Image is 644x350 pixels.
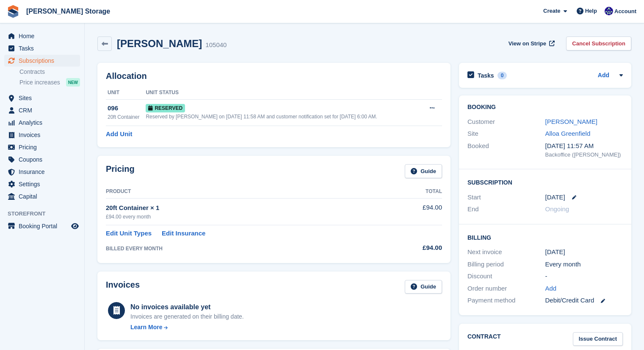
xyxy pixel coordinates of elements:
div: Next invoice [467,247,545,257]
div: Payment method [467,296,545,305]
div: 105040 [205,40,227,50]
div: BILLED EVERY MONTH [106,245,387,252]
span: CRM [19,104,69,116]
a: menu [4,55,80,67]
th: Unit Status [146,86,421,100]
div: Reserved by [PERSON_NAME] on [DATE] 11:58 AM and customer notification set for [DATE] 6:00 AM. [146,113,421,120]
a: menu [4,129,80,141]
div: £94.00 every month [106,213,387,221]
span: Invoices [19,129,69,141]
h2: Invoices [106,280,140,294]
a: menu [4,92,80,104]
span: Subscriptions [19,55,69,67]
a: menu [4,220,80,232]
a: Contracts [19,68,80,76]
a: Add Unit [106,129,132,139]
span: Insurance [19,166,69,178]
a: Guide [405,164,442,178]
span: Home [19,30,69,42]
div: Backoffice ([PERSON_NAME]) [545,151,623,159]
time: 2025-09-03 00:00:00 UTC [545,193,565,202]
div: [DATE] 11:57 AM [545,141,623,151]
span: Price increases [19,78,60,87]
span: Coupons [19,154,69,165]
a: menu [4,178,80,190]
span: Tasks [19,42,69,54]
h2: Allocation [106,71,442,81]
div: [DATE] [545,247,623,257]
th: Total [387,185,442,199]
h2: Contract [467,332,501,346]
a: menu [4,190,80,202]
div: End [467,204,545,214]
div: Billing period [467,260,545,269]
a: Add [598,71,609,81]
h2: Subscription [467,178,623,186]
div: 096 [108,104,146,113]
a: menu [4,166,80,178]
div: Site [467,129,545,139]
div: Learn More [130,323,162,332]
a: [PERSON_NAME] [545,118,597,125]
div: Customer [467,117,545,127]
a: [PERSON_NAME] Storage [23,4,113,18]
a: Guide [405,280,442,294]
span: View on Stripe [509,39,546,48]
span: Storefront [8,210,84,218]
span: Settings [19,178,69,190]
a: Edit Insurance [162,229,205,238]
a: Edit Unit Types [106,229,152,238]
div: Start [467,193,545,202]
a: menu [4,104,80,116]
img: stora-icon-8386f47178a22dfd0bd8f6a31ec36ba5ce8667c1dd55bd0f319d3a0aa187defe.svg [7,5,19,18]
a: View on Stripe [505,36,556,50]
img: Ross Watt [605,7,613,15]
td: £94.00 [387,198,442,225]
div: £94.00 [387,243,442,253]
a: menu [4,154,80,165]
a: Cancel Subscription [566,36,631,50]
span: Pricing [19,141,69,153]
h2: Billing [467,233,623,241]
a: Learn More [130,323,244,332]
th: Unit [106,86,146,100]
span: Booking Portal [19,220,69,232]
span: Capital [19,190,69,202]
a: menu [4,117,80,129]
div: Booked [467,141,545,159]
div: No invoices available yet [130,302,244,312]
span: Account [614,7,636,16]
div: NEW [66,78,80,87]
h2: Pricing [106,164,135,178]
h2: [PERSON_NAME] [117,38,202,49]
div: 20ft Container [108,113,146,121]
div: Discount [467,272,545,281]
a: Preview store [70,221,80,231]
span: Reserved [146,104,185,112]
a: menu [4,42,80,54]
h2: Tasks [478,72,494,79]
span: Ongoing [545,205,569,213]
h2: Booking [467,104,623,111]
a: Alloa Greenfield [545,130,591,137]
div: 20ft Container × 1 [106,203,387,213]
a: menu [4,141,80,153]
div: - [545,272,623,281]
th: Product [106,185,387,199]
div: Invoices are generated on their billing date. [130,312,244,321]
div: Every month [545,260,623,269]
div: 0 [498,72,507,79]
span: Help [585,7,597,15]
a: Price increases NEW [19,78,80,87]
span: Analytics [19,117,69,129]
span: Sites [19,92,69,104]
span: Create [543,7,560,15]
a: menu [4,30,80,42]
a: Issue Contract [573,332,623,346]
div: Debit/Credit Card [545,296,623,305]
div: Order number [467,284,545,294]
a: Add [545,284,557,294]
